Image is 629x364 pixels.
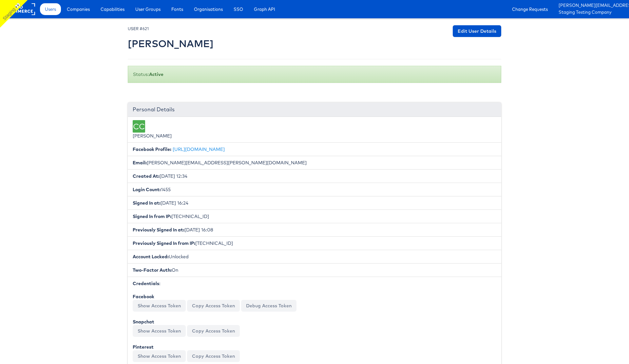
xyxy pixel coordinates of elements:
[133,300,186,312] button: Show Access Token
[135,6,161,12] span: User Groups
[559,2,624,9] a: [PERSON_NAME][EMAIL_ADDRESS][PERSON_NAME][DOMAIN_NAME]
[229,3,248,15] a: SSO
[133,187,161,192] b: Login Count:
[173,146,225,152] a: [URL][DOMAIN_NAME]
[194,6,223,12] span: Organisations
[62,3,95,15] a: Companies
[254,6,275,12] span: Graph API
[241,300,296,312] a: Debug Access Token
[128,66,501,83] div: Status:
[133,344,154,350] b: Pinterest
[40,3,61,15] a: Users
[96,3,129,15] a: Capabilities
[128,209,501,223] li: [TECHNICAL_ID]
[128,117,501,143] li: [PERSON_NAME]
[453,25,501,37] a: Edit User Details
[133,173,160,179] b: Created At:
[133,281,159,286] b: Credentials
[133,350,186,362] button: Show Access Token
[133,325,186,337] button: Show Access Token
[133,227,184,233] b: Previously Signed In at:
[133,120,145,133] div: CC
[128,169,501,183] li: [DATE] 12:34
[130,3,165,15] a: User Groups
[559,9,624,16] a: Staging Testing Company
[101,6,124,12] span: Capabilities
[149,71,163,77] b: Active
[128,26,149,31] small: USER #621
[187,325,240,337] button: Copy Access Token
[128,156,501,170] li: [PERSON_NAME][EMAIL_ADDRESS][PERSON_NAME][DOMAIN_NAME]
[133,200,161,206] b: Signed In at:
[133,240,195,246] b: Previously Signed In from IP:
[133,294,154,300] b: Facebook
[133,160,147,166] b: Email:
[133,213,171,219] b: Signed In from IP:
[133,254,169,260] b: Account Locked:
[133,146,171,152] b: Facebook Profile:
[128,196,501,210] li: [DATE] 16:24
[234,6,243,12] span: SSO
[128,263,501,277] li: On
[187,300,240,312] button: Copy Access Token
[166,3,188,15] a: Fonts
[133,267,172,273] b: Two-Factor Auth:
[128,250,501,264] li: Unlocked
[45,6,56,12] span: Users
[507,3,553,15] a: Change Requests
[189,3,228,15] a: Organisations
[128,102,501,117] div: Personal Details
[128,38,214,49] h2: [PERSON_NAME]
[128,236,501,250] li: [TECHNICAL_ID]
[133,319,154,325] b: Snapchat
[128,223,501,237] li: [DATE] 16:08
[187,350,240,362] button: Copy Access Token
[249,3,280,15] a: Graph API
[67,6,90,12] span: Companies
[171,6,183,12] span: Fonts
[128,183,501,196] li: 1455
